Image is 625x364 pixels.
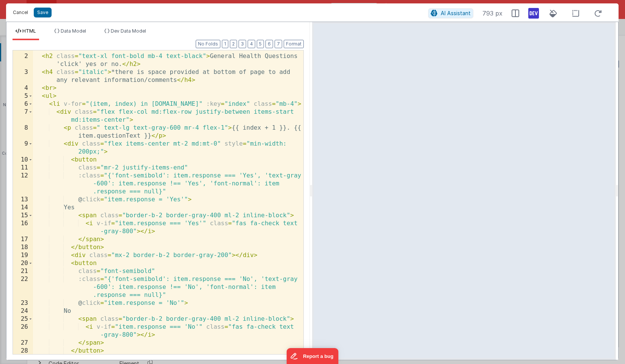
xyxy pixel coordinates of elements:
div: 12 [13,172,33,196]
div: 22 [13,275,33,299]
div: 8 [13,124,33,140]
div: 26 [13,323,33,339]
div: 6 [13,100,33,108]
span: AI Assistant [441,10,471,16]
div: 7 [13,108,33,124]
span: Data Model [61,28,86,34]
span: HTML [22,28,36,34]
div: 18 [13,243,33,251]
div: 4 [13,84,33,92]
button: No Folds [196,40,220,48]
div: 14 [13,204,33,212]
div: 20 [13,259,33,267]
div: 21 [13,267,33,275]
button: 7 [275,40,282,48]
button: Save [34,8,52,17]
div: 19 [13,251,33,259]
button: 2 [230,40,237,48]
div: 16 [13,220,33,235]
div: 11 [13,164,33,172]
div: 5 [13,92,33,100]
div: 17 [13,235,33,243]
button: 3 [239,40,246,48]
div: 23 [13,299,33,307]
button: 1 [222,40,228,48]
div: 9 [13,140,33,156]
div: 10 [13,156,33,164]
div: 25 [13,315,33,323]
div: 2 [13,52,33,68]
div: 24 [13,307,33,315]
button: 6 [265,40,273,48]
iframe: Marker.io feedback button [287,348,339,364]
span: Dev Data Model [111,28,146,34]
div: 27 [13,339,33,347]
button: AI Assistant [428,8,473,18]
button: Format [284,40,304,48]
div: 3 [13,68,33,84]
span: 793 px [482,9,503,18]
div: 15 [13,212,33,220]
div: 13 [13,196,33,204]
button: 4 [248,40,255,48]
button: Cancel [9,7,32,18]
button: 5 [257,40,264,48]
div: 28 [13,347,33,355]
